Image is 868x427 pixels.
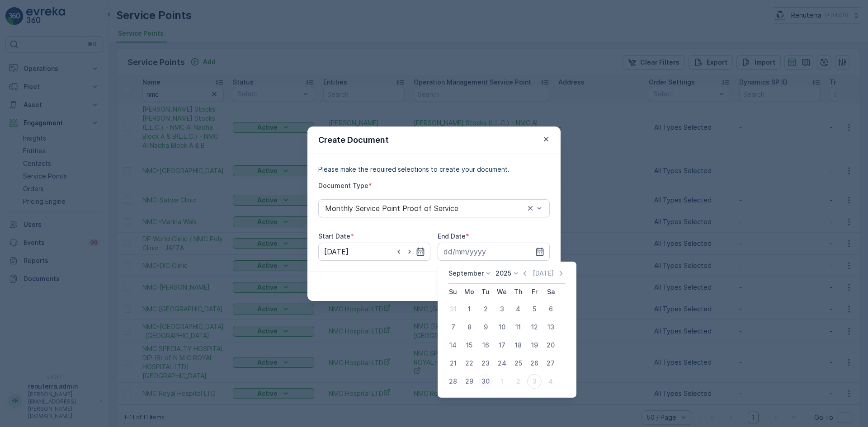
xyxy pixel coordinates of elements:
[478,302,493,316] div: 2
[445,284,461,300] th: Sunday
[527,356,542,371] div: 26
[438,232,466,240] label: End Date
[462,356,476,371] div: 22
[438,243,550,261] input: dd/mm/yyyy
[543,320,558,334] div: 13
[511,302,525,316] div: 4
[542,284,559,300] th: Saturday
[318,232,350,240] label: Start Date
[478,374,493,389] div: 30
[462,338,476,352] div: 15
[527,374,542,389] div: 3
[446,356,460,371] div: 21
[495,320,509,334] div: 10
[511,320,525,334] div: 11
[526,284,542,300] th: Friday
[543,356,558,371] div: 27
[448,269,484,278] p: September
[495,302,509,316] div: 3
[477,284,494,300] th: Tuesday
[543,302,558,316] div: 6
[511,356,525,371] div: 25
[527,320,542,334] div: 12
[446,374,460,389] div: 28
[510,284,526,300] th: Thursday
[318,182,368,189] label: Document Type
[446,302,460,316] div: 31
[318,134,389,146] p: Create Document
[495,269,511,278] p: 2025
[446,320,460,334] div: 7
[478,338,493,352] div: 16
[446,338,460,352] div: 14
[527,338,542,352] div: 19
[527,302,542,316] div: 5
[462,302,476,316] div: 1
[494,284,510,300] th: Wednesday
[511,338,525,352] div: 18
[495,338,509,352] div: 17
[478,320,493,334] div: 9
[478,356,493,371] div: 23
[462,374,476,389] div: 29
[495,374,509,389] div: 1
[543,374,558,389] div: 4
[533,269,554,278] p: [DATE]
[318,243,430,261] input: dd/mm/yyyy
[461,284,477,300] th: Monday
[543,338,558,352] div: 20
[318,165,550,174] p: Please make the required selections to create your document.
[462,320,476,334] div: 8
[511,374,525,389] div: 2
[495,356,509,371] div: 24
